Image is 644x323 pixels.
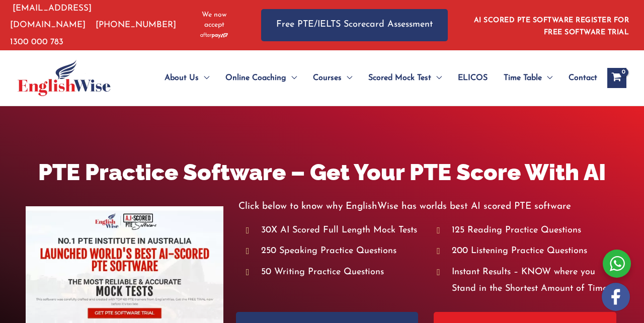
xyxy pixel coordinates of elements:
span: Menu Toggle [431,60,442,96]
span: Scored Mock Test [368,60,431,96]
a: CoursesMenu Toggle [305,60,360,96]
li: 50 Writing Practice Questions [246,264,428,281]
a: Online CoachingMenu Toggle [217,60,305,96]
span: Menu Toggle [542,60,552,96]
a: Contact [560,60,597,96]
span: Menu Toggle [199,60,209,96]
span: Menu Toggle [342,60,352,96]
a: ELICOS [450,60,496,96]
a: [EMAIL_ADDRESS][DOMAIN_NAME] [10,4,92,29]
li: 125 Reading Practice Questions [437,222,618,239]
a: About UsMenu Toggle [156,60,217,96]
span: Menu Toggle [286,60,297,96]
span: We now accept [193,10,236,30]
a: [PHONE_NUMBER] [96,21,176,29]
span: ELICOS [458,60,488,96]
a: Scored Mock TestMenu Toggle [360,60,450,96]
span: Time Table [504,60,542,96]
li: 200 Listening Practice Questions [437,243,618,260]
a: AI SCORED PTE SOFTWARE REGISTER FOR FREE SOFTWARE TRIAL [474,17,629,36]
span: Online Coaching [225,60,286,96]
span: Contact [569,60,597,96]
p: Click below to know why EnglishWise has worlds best AI scored PTE software [238,198,618,215]
li: 30X AI Scored Full Length Mock Tests [246,222,428,239]
a: 1300 000 783 [10,38,63,46]
span: About Us [165,60,199,96]
nav: Site Navigation: Main Menu [140,60,597,96]
li: 250 Speaking Practice Questions [246,243,428,260]
a: View Shopping Cart, empty [607,68,626,88]
img: Afterpay-Logo [200,33,228,38]
a: Time TableMenu Toggle [496,60,560,96]
span: Courses [313,60,342,96]
h1: PTE Practice Software – Get Your PTE Score With AI [26,156,618,188]
a: Free PTE/IELTS Scorecard Assessment [261,9,448,41]
aside: Header Widget 1 [468,9,634,41]
img: cropped-ew-logo [18,60,111,96]
li: Instant Results – KNOW where you Stand in the Shortest Amount of Time [437,264,618,298]
img: white-facebook.png [602,283,630,311]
